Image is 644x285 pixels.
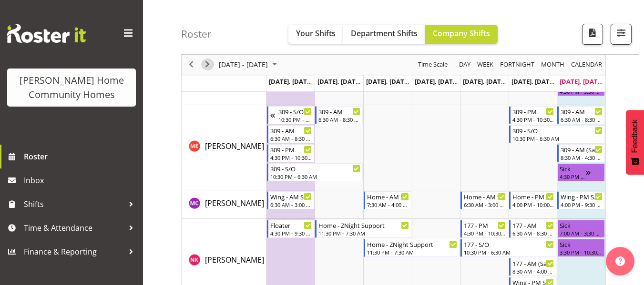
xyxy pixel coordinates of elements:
[499,59,536,71] button: Fortnight
[343,25,425,44] button: Department Shifts
[557,220,605,238] div: Navneet Kaur"s event - Sick Begin From Sunday, September 28, 2025 at 7:00:00 AM GMT+13:00 Ends At...
[318,116,360,123] div: 6:30 AM - 8:30 AM
[557,239,605,257] div: Navneet Kaur"s event - Sick Begin From Sunday, September 28, 2025 at 3:30:00 PM GMT+13:00 Ends At...
[540,59,565,71] span: Month
[367,201,409,208] div: 7:30 AM - 4:00 PM
[351,28,418,39] span: Department Shifts
[270,135,312,142] div: 6:30 AM - 8:30 AM
[460,220,508,238] div: Navneet Kaur"s event - 177 - PM Begin From Friday, September 26, 2025 at 4:30:00 PM GMT+12:00 End...
[217,59,281,71] button: September 2025
[512,192,554,201] div: Home - PM Support 2
[433,28,490,39] span: Company Shifts
[561,201,603,208] div: 4:00 PM - 9:30 PM
[278,116,312,123] div: 10:30 PM - 6:30 AM
[557,144,605,162] div: Mary Endaya"s event - 309 - AM (Sat/Sun) Begin From Sunday, September 28, 2025 at 8:30:00 AM GMT+...
[182,105,266,190] td: Mary Endaya resource
[476,59,495,71] button: Timeline Week
[270,154,312,161] div: 4:30 PM - 10:30 PM
[512,229,554,237] div: 6:30 AM - 8:30 AM
[267,144,315,162] div: Mary Endaya"s event - 309 - PM Begin From Monday, September 22, 2025 at 4:30:00 PM GMT+12:00 Ends...
[317,77,361,86] span: [DATE], [DATE]
[458,59,471,71] span: Day
[561,145,603,154] div: 309 - AM (Sat/Sun)
[201,59,214,71] button: Next
[17,73,126,102] div: [PERSON_NAME] Home Community Homes
[182,190,266,219] td: Miyoung Chung resource
[367,239,457,249] div: Home - ZNight Support
[205,255,264,265] span: [PERSON_NAME]
[270,164,360,173] div: 309 - S/O
[560,248,603,256] div: 3:30 PM - 10:30 PM
[464,248,554,256] div: 10:30 PM - 6:30 AM
[560,77,603,86] span: [DATE], [DATE]
[318,107,360,116] div: 309 - AM
[270,229,312,237] div: 4:30 PM - 9:30 PM
[464,192,506,201] div: Home - AM Support 2
[205,197,264,209] a: [PERSON_NAME]
[270,126,312,135] div: 309 - AM
[509,220,557,238] div: Navneet Kaur"s event - 177 - AM Begin From Saturday, September 27, 2025 at 6:30:00 AM GMT+12:00 E...
[464,220,506,230] div: 177 - PM
[560,220,603,230] div: Sick
[215,55,283,75] div: September 22 - 28, 2025
[270,192,312,201] div: Wing - AM Support 1
[557,106,605,124] div: Mary Endaya"s event - 309 - AM Begin From Sunday, September 28, 2025 at 6:30:00 AM GMT+13:00 Ends...
[464,239,554,249] div: 177 - S/O
[560,229,603,237] div: 7:00 AM - 3:30 PM
[626,110,644,175] button: Feedback - Show survey
[417,59,449,71] span: Time Scale
[7,24,86,43] img: Rosterit website logo
[512,267,554,275] div: 8:30 AM - 4:00 PM
[270,220,312,230] div: Floater
[476,59,494,71] span: Week
[267,191,315,209] div: Miyoung Chung"s event - Wing - AM Support 1 Begin From Monday, September 22, 2025 at 6:30:00 AM G...
[560,239,603,249] div: Sick
[460,239,556,257] div: Navneet Kaur"s event - 177 - S/O Begin From Friday, September 26, 2025 at 10:30:00 PM GMT+12:00 E...
[181,29,212,39] h4: Roster
[288,25,343,44] button: Your Shifts
[425,25,498,44] button: Company Shifts
[512,258,554,268] div: 177 - AM (Sat/Sun)
[560,173,586,180] div: 4:30 PM - 8:30 AM
[509,125,605,143] div: Mary Endaya"s event - 309 - S/O Begin From Saturday, September 27, 2025 at 10:30:00 PM GMT+12:00 ...
[24,197,124,211] span: Shifts
[270,173,360,180] div: 10:30 PM - 6:30 AM
[183,55,199,75] div: previous period
[512,126,603,135] div: 309 - S/O
[512,107,554,116] div: 309 - PM
[560,164,586,173] div: Sick
[561,116,603,123] div: 6:30 AM - 8:30 AM
[540,59,566,71] button: Timeline Month
[267,125,315,143] div: Mary Endaya"s event - 309 - AM Begin From Monday, September 22, 2025 at 6:30:00 AM GMT+12:00 Ends...
[561,192,603,201] div: Wing - PM Support 2
[364,239,460,257] div: Navneet Kaur"s event - Home - ZNight Support Begin From Wednesday, September 24, 2025 at 11:30:00...
[218,59,269,71] span: [DATE] - [DATE]
[458,59,472,71] button: Timeline Day
[512,220,554,230] div: 177 - AM
[631,119,639,153] span: Feedback
[367,248,457,256] div: 11:30 PM - 7:30 AM
[269,77,317,86] span: [DATE], [DATE]
[611,24,632,45] button: Filter Shifts
[582,24,603,45] button: Download a PDF of the roster according to the set date range.
[199,55,215,75] div: next period
[205,140,264,152] a: [PERSON_NAME]
[366,77,409,86] span: [DATE], [DATE]
[570,59,603,71] span: calendar
[315,106,363,124] div: Mary Endaya"s event - 309 - AM Begin From Tuesday, September 23, 2025 at 6:30:00 AM GMT+12:00 End...
[24,245,124,259] span: Finance & Reporting
[24,149,138,164] span: Roster
[561,107,603,116] div: 309 - AM
[318,220,409,230] div: Home - ZNight Support
[367,192,409,201] div: Home - AM Support 3
[557,191,605,209] div: Miyoung Chung"s event - Wing - PM Support 2 Begin From Sunday, September 28, 2025 at 4:00:00 PM G...
[464,229,506,237] div: 4:30 PM - 10:30 PM
[205,254,264,265] a: [PERSON_NAME]
[267,106,315,124] div: Mary Endaya"s event - 309 - S/O Begin From Sunday, September 21, 2025 at 10:30:00 PM GMT+12:00 En...
[185,59,198,71] button: Previous
[267,163,363,181] div: Mary Endaya"s event - 309 - S/O Begin From Monday, September 22, 2025 at 10:30:00 PM GMT+12:00 En...
[570,59,604,71] button: Month
[561,154,603,161] div: 8:30 AM - 4:30 PM
[415,77,458,86] span: [DATE], [DATE]
[24,221,124,235] span: Time & Attendance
